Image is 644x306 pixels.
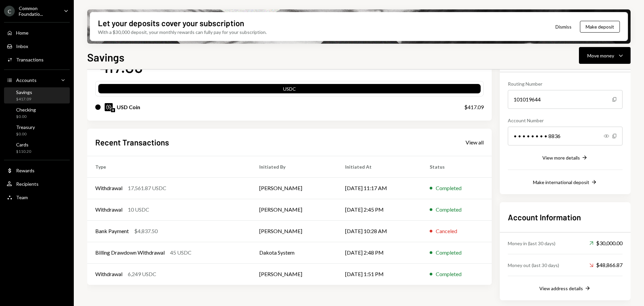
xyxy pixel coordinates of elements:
[4,87,70,103] a: Savings$417.09
[251,263,337,285] td: [PERSON_NAME]
[508,262,559,269] div: Money out (last 30 days)
[95,137,169,148] h2: Recent Transactions
[95,270,122,278] div: Withdrawal
[436,270,462,278] div: Completed
[98,85,481,95] div: USDC
[105,103,113,111] img: USDC
[579,47,631,64] button: Move money
[580,21,620,33] button: Make deposit
[466,139,484,146] div: View all
[589,261,623,269] div: $48,866.87
[508,212,623,223] h2: Account Information
[98,17,244,29] div: Let your deposits cover your subscription
[16,43,28,49] div: Inbox
[466,138,484,146] a: View all
[422,156,492,177] th: Status
[16,89,32,95] div: Savings
[4,53,70,65] a: Transactions
[337,177,422,199] td: [DATE] 11:17 AM
[16,107,36,113] div: Checking
[587,52,614,59] div: Move money
[16,77,37,83] div: Accounts
[508,90,623,109] div: 101019644
[436,184,462,192] div: Completed
[4,164,70,176] a: Rewards
[251,220,337,242] td: [PERSON_NAME]
[170,249,192,257] div: 45 USDC
[539,286,583,291] div: View address details
[19,5,58,17] div: Common Foundatio...
[337,156,422,177] th: Initiated At
[16,114,36,120] div: $0.00
[4,140,70,156] a: Cards$110.20
[117,103,140,111] div: USD Coin
[589,239,623,247] div: $30,000.00
[542,155,580,161] div: View more details
[87,156,251,177] th: Type
[547,19,580,35] button: Dismiss
[251,242,337,263] td: Dakota System
[128,184,166,192] div: 17,561.87 USDC
[95,249,165,257] div: Billing Drawdown Withdrawal
[16,124,35,130] div: Treasury
[337,242,422,263] td: [DATE] 2:48 PM
[128,206,149,214] div: 10 USDC
[134,227,158,235] div: $4,837.50
[4,40,70,52] a: Inbox
[464,103,484,111] div: $417.09
[436,227,457,235] div: Canceled
[16,96,32,102] div: $417.09
[533,179,597,186] button: Make international deposit
[436,249,462,257] div: Completed
[16,131,35,137] div: $0.00
[251,156,337,177] th: Initiated By
[337,220,422,242] td: [DATE] 10:28 AM
[95,184,122,192] div: Withdrawal
[16,194,28,200] div: Team
[16,30,29,36] div: Home
[337,263,422,285] td: [DATE] 1:51 PM
[508,80,623,87] div: Routing Number
[87,50,124,64] h1: Savings
[16,168,35,173] div: Rewards
[4,6,15,16] div: C
[4,27,70,39] a: Home
[4,105,70,121] a: Checking$0.00
[251,199,337,220] td: [PERSON_NAME]
[16,142,31,147] div: Cards
[95,227,129,235] div: Bank Payment
[4,122,70,138] a: Treasury$0.00
[128,270,156,278] div: 6,249 USDC
[98,29,267,36] div: With a $30,000 deposit, your monthly rewards can fully pay for your subscription.
[16,181,39,187] div: Recipients
[111,108,115,112] img: ethereum-mainnet
[95,206,122,214] div: Withdrawal
[4,74,70,86] a: Accounts
[508,127,623,145] div: • • • • • • • • 8836
[16,57,44,62] div: Transactions
[508,240,555,247] div: Money in (last 30 days)
[539,285,591,292] button: View address details
[508,117,623,124] div: Account Number
[16,149,31,155] div: $110.20
[251,177,337,199] td: [PERSON_NAME]
[4,178,70,190] a: Recipients
[4,191,70,203] a: Team
[533,179,589,185] div: Make international deposit
[337,199,422,220] td: [DATE] 2:45 PM
[436,206,462,214] div: Completed
[542,154,588,162] button: View more details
